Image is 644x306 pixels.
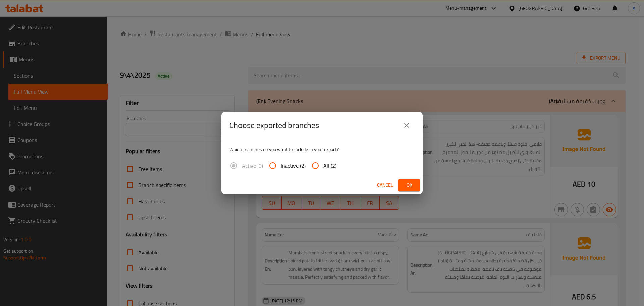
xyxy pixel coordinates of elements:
h2: Choose exported branches [229,120,319,131]
span: All (2) [323,162,336,170]
p: Which branches do you want to include in your export? [229,146,415,153]
button: Cancel [374,179,396,191]
span: Inactive (2) [281,162,306,170]
button: close [398,117,415,133]
span: Cancel [377,181,393,189]
button: Ok [398,179,420,191]
span: Ok [404,181,415,189]
span: Active (0) [242,162,263,170]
